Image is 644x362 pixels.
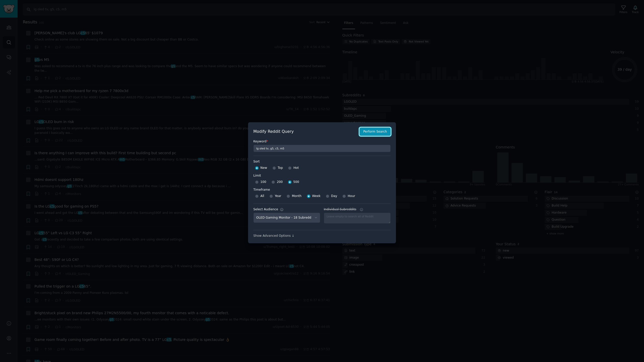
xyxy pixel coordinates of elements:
input: Keyword to search on Reddit [253,145,391,152]
span: Hour [348,194,355,198]
span: 100 [260,180,266,184]
span: Day [331,194,337,198]
span: Year [275,194,281,198]
span: New [260,166,267,170]
span: Hot [293,166,299,170]
button: Perform Search [359,128,391,136]
span: Month [292,194,301,198]
h2: Modify Reddit Query [253,129,357,135]
span: Top [278,166,283,170]
span: 200 [277,180,283,184]
label: Keyword [253,139,391,144]
div: Show Advanced Options ↓ [253,234,391,238]
label: Timeframe [253,186,391,192]
div: Limit [253,174,261,178]
div: Select Audience [253,207,278,212]
span: 500 [293,180,299,184]
span: Week [312,194,321,198]
span: All [260,194,264,198]
label: Sort [253,159,391,164]
label: Individual Subreddits [324,207,391,212]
